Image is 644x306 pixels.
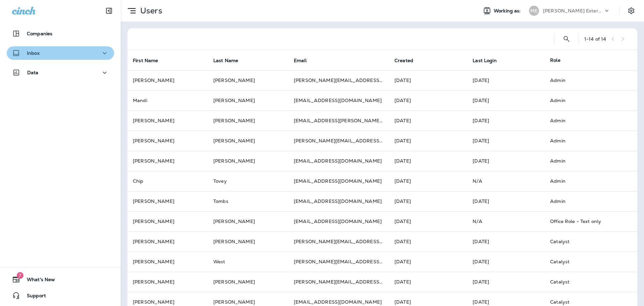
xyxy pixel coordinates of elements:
[560,32,573,46] button: Search Users
[127,151,208,171] td: [PERSON_NAME]
[288,90,389,111] td: [EMAIL_ADDRESS][DOMAIN_NAME]
[473,57,505,63] span: Last Login
[288,70,389,90] td: [PERSON_NAME][EMAIL_ADDRESS][DOMAIN_NAME]
[545,171,627,191] td: Admin
[288,151,389,171] td: [EMAIL_ADDRESS][DOMAIN_NAME]
[625,5,637,17] button: Settings
[17,272,23,279] span: 7
[7,273,114,286] button: 7What's New
[467,131,545,151] td: [DATE]
[545,111,627,131] td: Admin
[127,252,208,272] td: [PERSON_NAME]
[467,272,545,292] td: [DATE]
[7,46,114,60] button: Inbox
[127,111,208,131] td: [PERSON_NAME]
[127,70,208,90] td: [PERSON_NAME]
[208,252,288,272] td: West
[467,70,545,90] td: [DATE]
[467,111,545,131] td: [DATE]
[545,191,627,211] td: Admin
[288,191,389,211] td: [EMAIL_ADDRESS][DOMAIN_NAME]
[208,191,288,211] td: Tombs
[208,272,288,292] td: [PERSON_NAME]
[545,211,627,231] td: Office Role - Text only
[127,191,208,211] td: [PERSON_NAME]
[545,90,627,111] td: Admin
[208,151,288,171] td: [PERSON_NAME]
[208,211,288,231] td: [PERSON_NAME]
[7,289,114,302] button: Support
[20,277,55,285] span: What's New
[389,191,467,211] td: [DATE]
[389,111,467,131] td: [DATE]
[389,231,467,252] td: [DATE]
[288,252,389,272] td: [PERSON_NAME][EMAIL_ADDRESS][DOMAIN_NAME]
[543,8,603,13] p: [PERSON_NAME] Exterminating
[494,8,522,14] span: Working as:
[7,66,114,79] button: Data
[545,231,627,252] td: Catalyst
[389,151,467,171] td: [DATE]
[208,70,288,90] td: [PERSON_NAME]
[288,131,389,151] td: [PERSON_NAME][EMAIL_ADDRESS][PERSON_NAME][DOMAIN_NAME]
[27,31,52,36] p: Companies
[208,231,288,252] td: [PERSON_NAME]
[545,252,627,272] td: Catalyst
[288,272,389,292] td: [PERSON_NAME][EMAIL_ADDRESS][PERSON_NAME][DOMAIN_NAME]
[127,272,208,292] td: [PERSON_NAME]
[127,90,208,111] td: Mandi
[467,151,545,171] td: [DATE]
[127,231,208,252] td: [PERSON_NAME]
[467,252,545,272] td: [DATE]
[545,70,627,90] td: Admin
[127,211,208,231] td: [PERSON_NAME]
[27,70,39,75] p: Data
[294,57,315,63] span: Email
[213,58,238,63] span: Last Name
[288,111,389,131] td: [EMAIL_ADDRESS][PERSON_NAME][DOMAIN_NAME]
[208,171,288,191] td: Tovey
[294,58,307,63] span: Email
[389,131,467,151] td: [DATE]
[389,70,467,90] td: [DATE]
[545,272,627,292] td: Catalyst
[138,6,162,16] p: Users
[7,27,114,40] button: Companies
[208,131,288,151] td: [PERSON_NAME]
[394,57,422,63] span: Created
[545,151,627,171] td: Admin
[389,272,467,292] td: [DATE]
[545,131,627,151] td: Admin
[20,293,46,301] span: Support
[389,171,467,191] td: [DATE]
[288,171,389,191] td: [EMAIL_ADDRESS][DOMAIN_NAME]
[133,57,167,63] span: First Name
[100,4,118,17] button: Collapse Sidebar
[389,252,467,272] td: [DATE]
[467,90,545,111] td: [DATE]
[584,36,606,42] div: 1 - 14 of 14
[208,90,288,111] td: [PERSON_NAME]
[133,58,158,63] span: First Name
[389,90,467,111] td: [DATE]
[389,211,467,231] td: [DATE]
[213,57,247,63] span: Last Name
[27,50,40,56] p: Inbox
[127,131,208,151] td: [PERSON_NAME]
[467,191,545,211] td: [DATE]
[127,171,208,191] td: Chip
[467,171,545,191] td: N/A
[394,58,413,63] span: Created
[529,6,539,16] div: ME
[473,58,496,63] span: Last Login
[208,111,288,131] td: [PERSON_NAME]
[288,211,389,231] td: [EMAIL_ADDRESS][DOMAIN_NAME]
[467,231,545,252] td: [DATE]
[550,57,560,63] span: Role
[467,211,545,231] td: N/A
[288,231,389,252] td: [PERSON_NAME][EMAIL_ADDRESS][PERSON_NAME][DOMAIN_NAME]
